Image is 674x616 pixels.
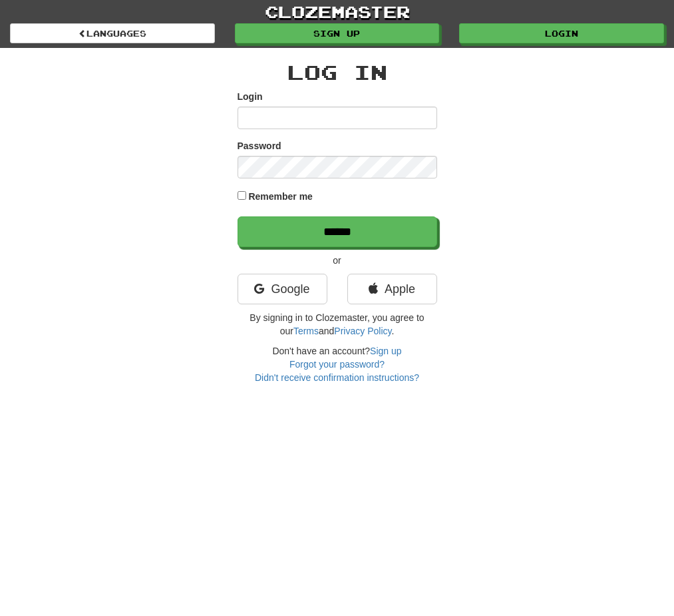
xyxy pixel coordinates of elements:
label: Login [238,90,263,103]
div: Don't have an account? [238,344,437,384]
a: Sign up [370,346,401,356]
p: By signing in to Clozemaster, you agree to our and . [238,311,437,338]
a: Login [459,23,664,43]
a: Sign up [235,23,440,43]
p: or [238,254,437,267]
a: Apple [347,274,437,304]
label: Password [238,139,281,153]
a: Languages [10,23,215,43]
a: Forgot your password? [289,359,385,370]
a: Google [238,274,327,304]
a: Terms [293,326,319,336]
h2: Log In [238,61,437,83]
a: Privacy Policy [334,326,391,336]
label: Remember me [248,190,313,203]
a: Didn't receive confirmation instructions? [255,372,419,383]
